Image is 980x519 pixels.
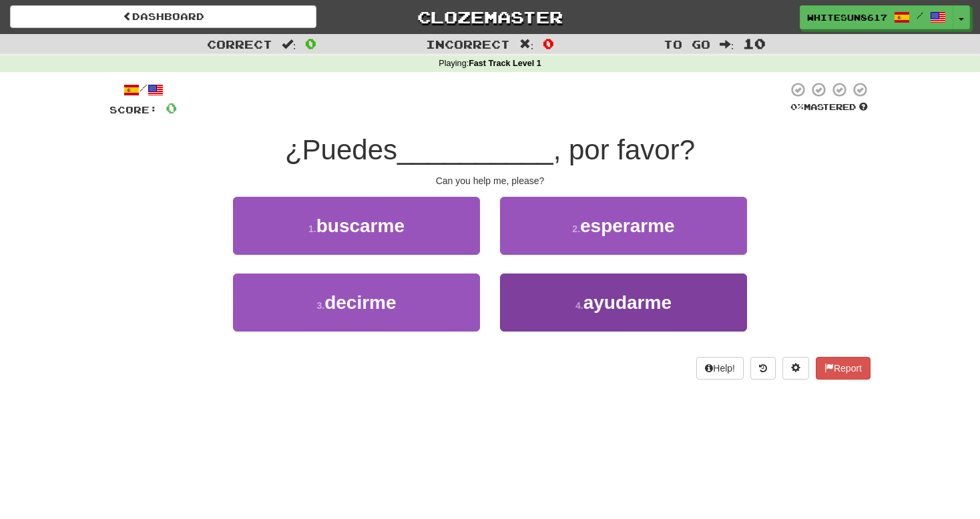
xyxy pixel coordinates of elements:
span: 0 [305,35,316,51]
span: decirme [324,292,396,313]
span: Correct [207,37,272,51]
div: / [109,81,177,98]
small: 2 . [572,223,580,234]
span: ayudarme [583,292,672,313]
span: WhiteSun8617 [807,11,887,23]
span: buscarme [316,215,405,236]
span: 0 [166,99,177,116]
span: : [282,39,296,50]
span: , por favor? [553,134,695,165]
strong: Fast Track Level 1 [469,59,541,68]
div: Can you help me, please? [109,174,871,187]
button: 2.esperarme [500,197,747,255]
small: 4 . [575,300,583,311]
span: __________ [397,134,553,165]
span: 0 % [790,101,804,112]
small: 1 . [308,223,316,234]
span: Score: [109,104,158,115]
button: 3.decirme [233,274,480,332]
span: ¿Puedes [285,134,397,165]
span: 10 [743,35,766,51]
span: 0 [543,35,554,51]
span: : [720,39,734,50]
small: 3 . [316,300,324,311]
a: WhiteSun8617 / [800,5,953,29]
button: 1.buscarme [233,197,480,255]
div: Mastered [788,101,871,113]
span: / [917,11,923,20]
button: Help! [696,357,744,380]
button: Report [816,357,871,380]
a: Dashboard [10,5,316,28]
span: : [519,39,534,50]
button: Round history (alt+y) [750,357,776,380]
span: To go [664,37,710,51]
button: 4.ayudarme [500,274,747,332]
a: Clozemaster [336,5,643,29]
span: esperarme [580,215,675,236]
span: Incorrect [426,37,510,51]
